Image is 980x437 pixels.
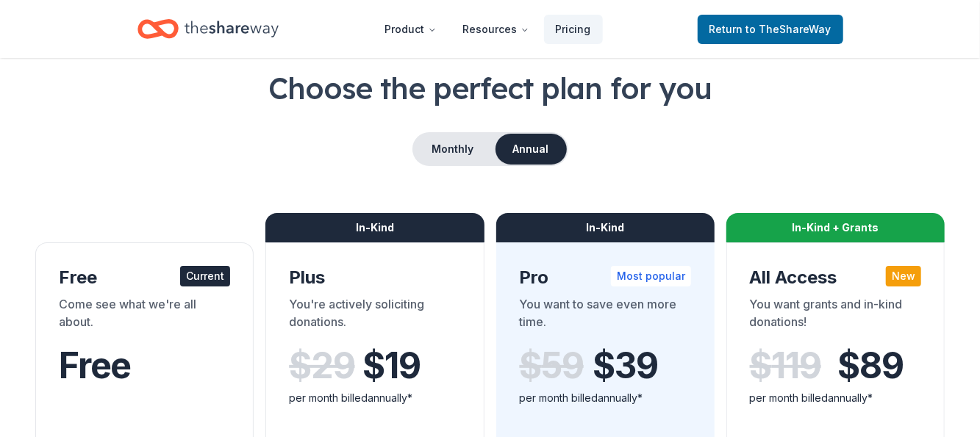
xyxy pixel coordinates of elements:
[838,345,904,386] span: $ 89
[544,15,603,44] a: Pricing
[520,295,691,336] div: You want to save even more time.
[265,213,484,242] div: In-Kind
[750,389,921,407] div: per month billed annually*
[750,266,921,289] div: All Access
[180,266,230,286] div: Current
[373,12,603,46] nav: Main
[746,23,831,35] span: to TheShareWay
[59,295,230,336] div: Come see what we're all about.
[35,68,945,109] h1: Choose the perfect plan for you
[709,21,831,38] span: Return
[373,15,448,44] button: Product
[59,266,230,289] div: Free
[698,15,843,44] a: Returnto TheShareWay
[886,266,921,286] div: New
[137,12,279,46] a: Home
[496,134,567,165] button: Annual
[289,389,460,407] div: per month billed annually*
[726,213,945,242] div: In-Kind + Grants
[362,345,420,386] span: $ 19
[451,15,541,44] button: Resources
[289,266,460,289] div: Plus
[611,266,691,286] div: Most popular
[593,345,658,386] span: $ 39
[750,295,921,336] div: You want grants and in-kind donations!
[520,389,691,407] div: per month billed annually*
[414,134,493,165] button: Monthly
[289,295,460,336] div: You're actively soliciting donations.
[520,266,691,289] div: Pro
[59,344,131,387] span: Free
[496,213,715,242] div: In-Kind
